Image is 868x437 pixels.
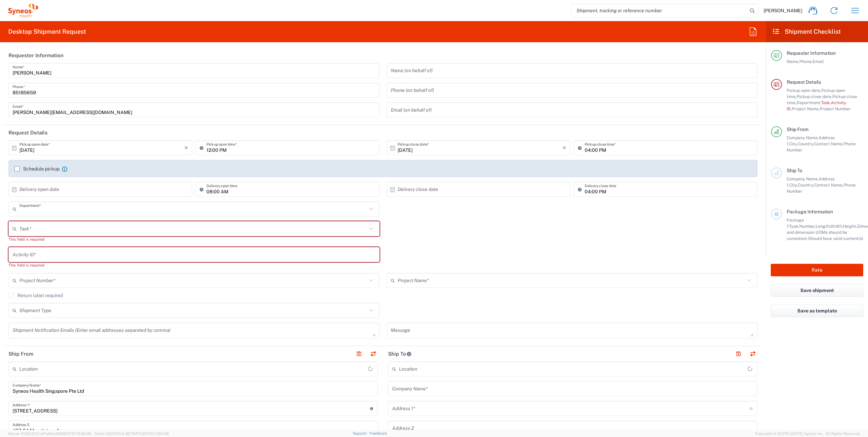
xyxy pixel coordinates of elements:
label: Schedule pickup [14,166,60,172]
span: Request Details [787,79,821,85]
span: City, [789,182,798,188]
span: Server: 2025.20.0-af7a6be3001 [8,432,91,436]
input: Shipment, tracking or reference number [571,4,748,17]
h2: Shipment Checklist [772,28,841,36]
a: Support [353,431,370,435]
span: Copyright © [DATE]-[DATE] Agistix Inc., All Rights Reserved [755,431,860,437]
span: Email [813,59,824,64]
span: [DATE] 10:36:36 [64,432,91,436]
button: Save as template [771,305,863,317]
span: Should have valid content(s) [808,236,863,241]
i: × [563,142,566,153]
span: Project Number [820,106,851,111]
span: Ship To [787,168,802,173]
span: Company Name, [787,176,819,181]
h2: Request Details [9,129,48,136]
span: Pickup open date, [787,88,821,93]
button: Rate [771,264,863,276]
button: Save shipment [771,284,863,297]
span: City, [789,141,798,146]
label: Return label required [9,293,63,298]
div: This field is required [9,262,380,268]
span: Country, [798,182,814,188]
span: Pickup close date, [797,94,832,99]
span: Contact Name, [814,182,844,188]
span: [DATE] 11:20:38 [142,432,169,436]
span: Width, [830,224,843,229]
h2: Ship To [388,351,412,357]
span: Number, [799,224,816,229]
span: [PERSON_NAME] [764,7,802,14]
span: Project Name, [792,106,820,111]
span: Company Name, [787,135,819,140]
span: Height, [843,224,857,229]
span: Package 1: [787,217,804,229]
span: Task, [821,100,831,105]
span: Department, [797,100,821,105]
span: Country, [798,141,814,146]
span: Length, [816,224,830,229]
div: This field is required [9,236,380,242]
i: × [184,142,188,153]
h2: Desktop Shipment Request [8,28,86,36]
span: Client: 2025.20.0-827847b [94,432,169,436]
span: Name, [787,59,799,64]
span: Type, [789,224,799,229]
span: Requester Information [787,50,836,56]
span: Package Information [787,209,833,214]
h2: Ship From [9,351,33,357]
span: Contact Name, [814,141,844,146]
span: Ship From [787,127,808,132]
span: Phone, [799,59,813,64]
a: Feedback [370,431,387,435]
h2: Requester Information [9,52,64,59]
